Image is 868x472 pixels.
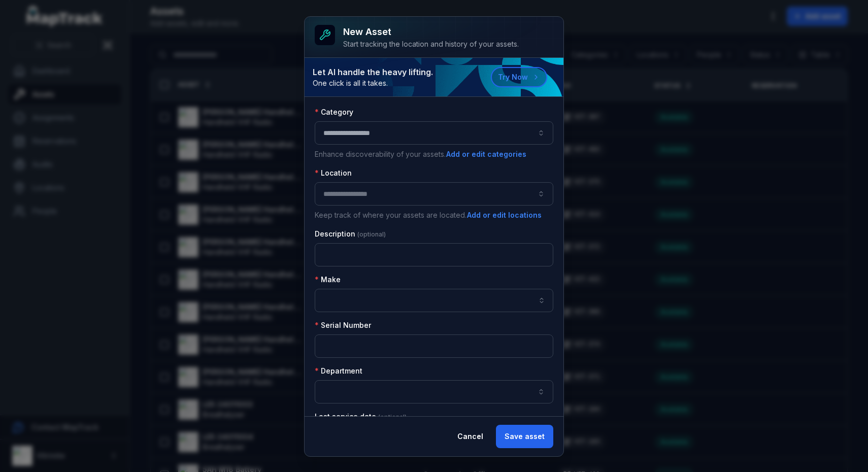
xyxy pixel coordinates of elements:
label: Make [315,275,341,285]
h3: New asset [343,25,519,39]
label: Description [315,229,386,239]
label: Location [315,168,352,178]
p: Keep track of where your assets are located. [315,210,553,221]
button: Add or edit locations [466,210,542,221]
div: Start tracking the location and history of your assets. [343,39,519,49]
button: Cancel [449,425,492,448]
label: Last service date [315,412,407,422]
label: Serial Number [315,320,371,330]
button: Save asset [496,425,553,448]
strong: Let AI handle the heavy lifting. [313,66,433,78]
span: One click is all it takes. [313,78,433,88]
label: Department [315,366,362,376]
input: asset-add:cf[07e45e59-3c46-4ccb-bb53-7edc5d146b7c]-label [315,289,553,312]
label: Category [315,107,353,117]
p: Enhance discoverability of your assets. [315,149,553,160]
button: Try Now [491,67,547,87]
button: Add or edit categories [446,149,527,160]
